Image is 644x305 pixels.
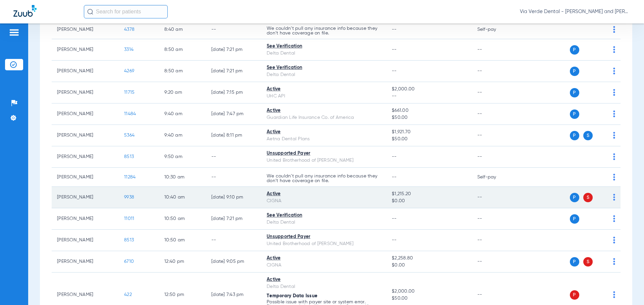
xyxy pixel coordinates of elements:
span: $50.00 [392,136,466,143]
td: 9:50 AM [159,146,206,168]
span: P [570,45,579,55]
td: -- [472,187,517,208]
div: Unsupported Payer [267,233,381,240]
span: -- [392,47,397,52]
span: $2,000.00 [392,86,466,93]
td: -- [472,39,517,61]
div: Unsupported Payer [267,150,381,157]
td: -- [472,208,517,230]
span: -- [392,27,397,32]
img: group-dot-blue.svg [613,132,615,139]
span: P [570,257,579,266]
div: Active [267,86,381,93]
td: [DATE] 8:11 PM [206,125,261,146]
td: [PERSON_NAME] [52,39,119,61]
img: group-dot-blue.svg [613,46,615,53]
img: group-dot-blue.svg [613,215,615,222]
span: 8513 [124,154,134,159]
td: [DATE] 7:21 PM [206,208,261,230]
span: 5364 [124,133,135,138]
span: -- [392,238,397,242]
div: Active [267,107,381,114]
img: group-dot-blue.svg [613,110,615,117]
span: 9938 [124,195,134,200]
td: [DATE] 9:05 PM [206,251,261,273]
div: Delta Dental [267,71,381,78]
span: 11715 [124,90,135,95]
td: [DATE] 7:15 PM [206,82,261,103]
span: $1,215.20 [392,190,466,198]
span: P [570,290,579,300]
img: group-dot-blue.svg [613,258,615,265]
td: [DATE] 7:21 PM [206,61,261,82]
td: -- [472,61,517,82]
p: We couldn’t pull any insurance info because they don’t have coverage on file. [267,174,381,183]
img: group-dot-blue.svg [613,68,615,74]
span: -- [392,154,397,159]
span: P [570,67,579,76]
td: 8:40 AM [159,20,206,39]
div: United Brotherhood of [PERSON_NAME] [267,240,381,247]
span: 4269 [124,69,134,73]
div: United Brotherhood of [PERSON_NAME] [267,157,381,164]
span: -- [392,175,397,179]
span: 422 [124,292,132,297]
td: 9:40 AM [159,103,206,125]
div: Guardian Life Insurance Co. of America [267,114,381,121]
img: group-dot-blue.svg [613,174,615,180]
td: 8:50 AM [159,39,206,61]
td: 10:50 AM [159,230,206,251]
span: $1,921.70 [392,129,466,136]
span: -- [392,93,466,100]
span: $661.00 [392,107,466,114]
td: -- [206,146,261,168]
td: Self-pay [472,168,517,187]
div: Active [267,276,381,283]
span: P [570,88,579,97]
div: Aetna Dental Plans [267,136,381,143]
span: $50.00 [392,114,466,121]
div: See Verification [267,64,381,71]
span: -- [392,69,397,73]
div: Active [267,129,381,136]
img: group-dot-blue.svg [613,89,615,96]
span: S [583,131,593,140]
img: group-dot-blue.svg [613,153,615,160]
div: Active [267,190,381,198]
iframe: Chat Widget [610,273,644,305]
span: $50.00 [392,295,466,302]
div: Delta Dental [267,50,381,57]
div: Active [267,255,381,262]
td: -- [206,230,261,251]
img: Search Icon [87,9,93,15]
span: 4378 [124,27,135,32]
span: $0.00 [392,198,466,205]
span: P [570,131,579,140]
td: -- [472,251,517,273]
span: 11284 [124,175,136,179]
td: -- [206,20,261,39]
span: S [583,257,593,266]
div: UHC API [267,93,381,100]
input: Search for patients [84,5,168,18]
p: We couldn’t pull any insurance info because they don’t have coverage on file. [267,26,381,35]
div: Delta Dental [267,219,381,226]
td: [PERSON_NAME] [52,61,119,82]
td: [DATE] 7:47 PM [206,103,261,125]
span: P [570,193,579,202]
img: group-dot-blue.svg [613,237,615,243]
span: 6710 [124,259,134,264]
td: 9:40 AM [159,125,206,146]
td: -- [472,146,517,168]
td: -- [472,230,517,251]
span: 3314 [124,47,133,52]
span: P [570,214,579,224]
span: $0.00 [392,262,466,269]
img: hamburger-icon [9,28,19,36]
td: [PERSON_NAME] [52,146,119,168]
td: 10:30 AM [159,168,206,187]
td: [DATE] 9:10 PM [206,187,261,208]
span: S [583,193,593,202]
td: 10:50 AM [159,208,206,230]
